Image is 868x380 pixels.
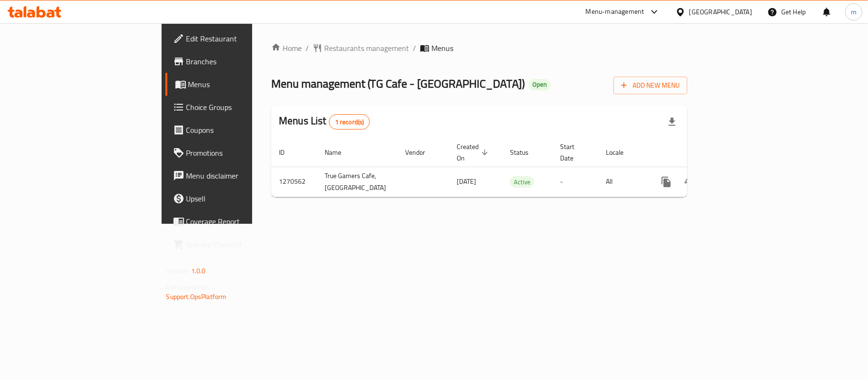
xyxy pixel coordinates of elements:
button: more [655,170,678,193]
a: Choice Groups [165,96,306,119]
td: True Gamers Cafe, [GEOGRAPHIC_DATA] [317,167,398,197]
span: Created On [457,141,491,164]
span: Open [529,80,551,89]
span: Version: [166,265,190,277]
span: 1.0.0 [191,265,206,277]
span: Menu disclaimer [186,170,299,181]
a: Upsell [165,187,306,210]
table: enhanced table [271,138,754,197]
span: Add New Menu [621,80,680,91]
nav: breadcrumb [271,42,687,54]
span: Menu management ( TG Cafe - [GEOGRAPHIC_DATA] ) [271,73,525,94]
span: Grocery Checklist [186,239,299,250]
a: Coupons [165,119,306,141]
span: Get support on: [166,281,210,293]
th: Actions [647,138,754,167]
span: Branches [186,56,299,67]
span: ID [279,147,297,158]
span: Menus [188,79,299,90]
a: Edit Restaurant [165,27,306,50]
div: Active [510,176,534,188]
td: - [552,167,598,197]
span: Edit Restaurant [186,33,299,44]
span: m [851,7,857,17]
li: / [306,42,309,54]
span: Locale [606,147,636,158]
div: Menu-management [586,6,644,18]
span: Coverage Report [186,216,299,227]
span: Active [510,177,534,188]
span: Coupons [186,124,299,136]
span: Vendor [405,147,438,158]
span: Choice Groups [186,101,299,113]
a: Grocery Checklist [165,233,306,256]
span: 1 record(s) [329,118,370,127]
div: [GEOGRAPHIC_DATA] [689,7,752,17]
a: Promotions [165,141,306,164]
button: Change Status [678,170,701,193]
td: All [598,167,647,197]
button: Add New Menu [613,77,687,94]
a: Menus [165,73,306,96]
span: Status [510,147,541,158]
span: Restaurants management [324,42,409,54]
a: Branches [165,50,306,73]
div: Total records count [329,114,370,130]
span: Start Date [560,141,587,164]
li: / [413,42,416,54]
a: Restaurants management [313,42,409,54]
span: Promotions [186,147,299,159]
div: Export file [661,110,684,133]
div: Open [529,79,551,90]
h2: Menus List [279,114,370,130]
span: Menus [431,42,453,54]
a: Menu disclaimer [165,164,306,187]
span: Name [325,147,354,158]
a: Coverage Report [165,210,306,233]
span: [DATE] [457,175,476,188]
span: Upsell [186,193,299,204]
a: Support.OpsPlatform [166,290,227,303]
